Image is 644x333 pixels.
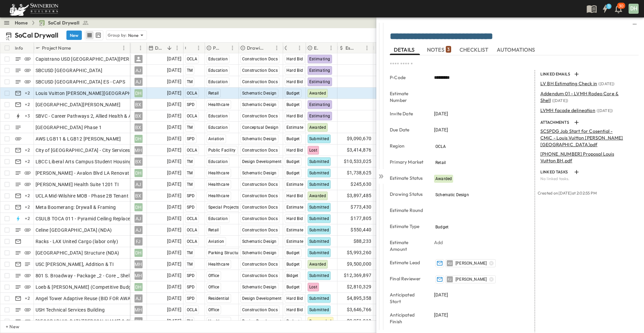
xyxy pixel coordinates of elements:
[242,239,277,244] span: Schematic Design
[629,4,639,14] div: DH
[23,101,32,109] div: + 2
[48,19,79,26] span: SoCal Drywall
[213,45,220,51] p: Primary Market
[14,43,34,53] div: Info
[66,31,82,40] button: New
[242,285,277,289] span: Schematic Design
[390,159,425,165] p: Primary Market
[309,251,329,255] span: Submitted
[23,158,32,166] div: + 2
[187,182,193,187] span: TM
[135,260,143,268] div: MH
[286,308,303,312] span: Hard Bid
[221,44,228,52] button: Sort
[167,158,181,165] span: [DATE]
[135,146,143,154] div: MH
[208,125,228,130] span: Education
[42,45,71,51] p: Project Name
[286,228,304,232] span: Estimate
[327,44,335,52] button: Menu
[619,3,624,9] p: 30
[208,91,219,96] span: Retail
[187,102,195,107] span: SPD
[208,182,229,187] span: Healthcare
[187,251,193,255] span: TM
[187,57,198,61] span: OCLA
[435,225,448,229] span: Budget
[208,239,224,244] span: Aviation
[390,207,425,214] p: Estimate Round
[390,259,425,266] p: Estimate Lead
[247,45,264,51] p: Drawing Status
[187,216,198,221] span: OCLA
[23,112,32,120] div: + 3
[36,158,132,165] span: LBCC Liberal Arts Campus Student Housing
[208,114,228,118] span: Education
[85,30,103,40] div: table view
[265,44,273,52] button: Sort
[36,147,149,154] span: City of [GEOGRAPHIC_DATA] - City Services Building
[208,57,228,61] span: Education
[167,283,181,291] span: [DATE]
[460,47,490,53] span: CHECKLIST
[167,260,181,268] span: [DATE]
[309,171,329,175] span: Submitted
[187,171,193,175] span: TM
[36,101,121,108] span: [GEOGRAPHIC_DATA][PERSON_NAME]
[187,125,193,130] span: TM
[135,180,143,188] div: AJ
[108,32,127,39] p: Group by:
[540,176,635,181] p: No linked tasks.
[23,146,32,154] div: + 2
[167,146,181,154] span: [DATE]
[242,79,278,84] span: Construction Docs
[137,44,145,52] button: Menu
[187,228,198,232] span: OCLA
[309,182,329,187] span: Submitted
[208,296,229,301] span: Residential
[135,283,143,291] div: DH
[187,319,193,324] span: TM
[309,262,326,267] span: Awarded
[36,124,102,131] span: [GEOGRAPHIC_DATA] Phase 1
[390,74,425,81] p: P-Code
[135,226,143,234] div: AJ
[187,262,193,267] span: TM
[187,159,193,164] span: TM
[286,148,303,153] span: Hard Bid
[354,237,372,245] span: $88,233
[208,79,228,84] span: Education
[208,136,224,141] span: Aviation
[309,228,329,232] span: Submitted
[435,192,469,197] span: Schematic Design
[187,285,195,289] span: SPD
[540,151,625,164] p: [PHONE_NUMBER] Proposal Louis Vuitton BH.pdf
[36,227,112,233] span: Celine [GEOGRAPHIC_DATA] (NDA)
[347,294,372,302] span: $4,895,358
[135,158,143,166] div: BX
[309,136,329,141] span: Submitted
[36,192,222,199] span: UCLA Mid-Wilshire MOB - Phase 2B Tenant Improvements Floors 1-3 100% SD Budget
[390,143,425,149] p: Region
[155,45,164,51] p: Due Date
[309,159,329,164] span: Submitted
[286,171,300,175] span: Budget
[347,249,372,257] span: $5,993,260
[135,294,143,302] div: AJ
[320,44,327,52] button: Sort
[242,182,278,187] span: Construction Docs
[309,205,329,210] span: Submitted
[242,57,278,61] span: Construction Docs
[208,308,219,312] span: Office
[135,169,143,177] div: DH
[15,31,58,40] p: SoCal Drywall
[286,136,300,141] span: Budget
[390,90,425,104] p: Estimate Number
[23,294,32,302] div: + 2
[135,135,143,143] div: DH
[540,120,571,125] p: ATTACHMENTS
[36,215,142,222] span: CSULB TOCA 011 - Pyramid Ceiling Replacement
[286,182,304,187] span: Estimate
[351,180,371,188] span: $245,630
[286,159,300,164] span: Budget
